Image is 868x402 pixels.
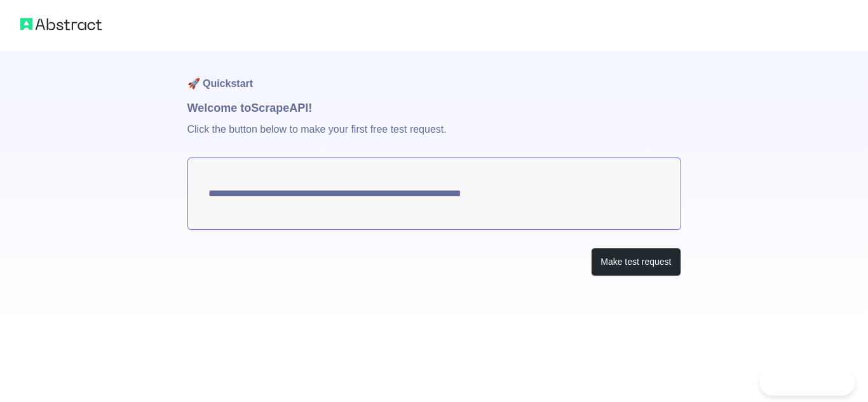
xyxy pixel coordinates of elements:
iframe: Toggle Customer Support [759,369,855,396]
button: Make test request [591,248,681,276]
h1: Welcome to Scrape API! [187,99,681,117]
img: Abstract logo [20,15,102,33]
h1: 🚀 Quickstart [187,51,681,99]
p: Click the button below to make your first free test request. [187,117,681,157]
